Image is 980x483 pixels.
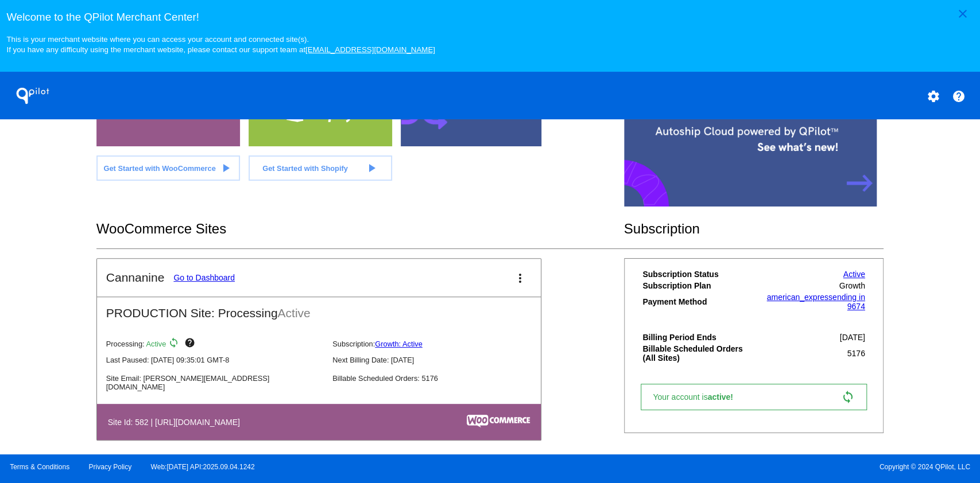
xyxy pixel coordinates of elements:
a: Get Started with Shopify [249,155,392,181]
h4: Site Id: 582 | [URL][DOMAIN_NAME] [108,418,246,427]
mat-icon: sync [168,337,182,351]
a: Active [843,270,865,279]
mat-icon: more_vert [513,271,527,285]
th: Subscription Status [642,269,754,279]
small: This is your merchant website where you can access your account and connected site(s). If you hav... [6,35,435,54]
a: american_expressending in 9674 [766,293,865,311]
h2: WooCommerce Sites [96,221,624,237]
mat-icon: play_arrow [219,161,233,175]
mat-icon: play_arrow [364,161,378,175]
mat-icon: settings [926,89,940,103]
p: Subscription: [332,340,549,348]
a: Web:[DATE] API:2025.09.04.1242 [151,463,255,471]
span: Get Started with WooCommerce [103,164,215,173]
span: active! [707,392,738,402]
a: Go to Dashboard [173,273,235,282]
p: Processing: [106,337,323,351]
a: Privacy Policy [89,463,132,471]
th: Billable Scheduled Orders (All Sites) [642,344,754,363]
span: [DATE] [840,333,865,342]
h2: PRODUCTION Site: Processing [97,297,541,320]
span: Your account is [653,392,745,402]
span: american_express [766,293,832,302]
h3: Welcome to the QPilot Merchant Center! [6,11,973,24]
th: Subscription Plan [642,281,754,291]
p: Billable Scheduled Orders: 5176 [332,374,549,383]
a: [EMAIL_ADDRESS][DOMAIN_NAME] [305,45,435,54]
span: 5176 [847,349,865,358]
h2: Subscription [624,221,884,237]
th: Billing Period Ends [642,332,754,342]
img: c53aa0e5-ae75-48aa-9bee-956650975ee5 [467,415,530,427]
mat-icon: help [184,337,197,351]
h2: Cannanine [106,271,165,285]
p: Last Paused: [DATE] 09:35:01 GMT-8 [106,356,323,364]
mat-icon: sync [841,390,855,404]
a: Growth: Active [375,340,423,348]
mat-icon: help [952,89,966,103]
a: Terms & Conditions [10,463,69,471]
span: Active [146,340,166,348]
span: Get Started with Shopify [262,164,348,173]
span: Copyright © 2024 QPilot, LLC [500,463,970,471]
span: Growth [839,281,865,290]
span: Active [278,306,311,320]
a: Get Started with WooCommerce [96,155,240,181]
mat-icon: close [956,7,970,21]
p: Site Email: [PERSON_NAME][EMAIL_ADDRESS][DOMAIN_NAME] [106,374,323,391]
h1: QPilot [10,84,56,107]
a: Your account isactive! sync [641,384,866,410]
th: Payment Method [642,292,754,311]
p: Next Billing Date: [DATE] [332,356,549,364]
